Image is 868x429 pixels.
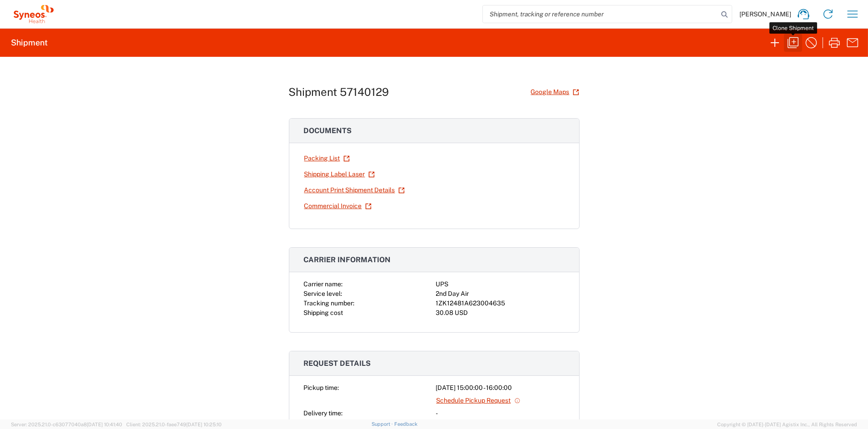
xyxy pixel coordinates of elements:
span: Request details [304,359,371,368]
a: Feedback [394,421,417,427]
span: Server: 2025.21.0-c63077040a8 [11,422,122,427]
a: Packing List [304,150,350,166]
a: Account Print Shipment Details [304,182,405,198]
a: Google Maps [531,84,580,100]
div: 30.08 USD [436,308,565,318]
span: [DATE] 10:25:10 [186,422,222,427]
span: Carrier name: [304,280,343,288]
div: [DATE] 15:00:00 - 16:00:00 [436,383,565,393]
div: - [436,409,565,418]
span: [PERSON_NAME] [739,10,791,18]
a: Commercial Invoice [304,198,372,214]
span: Tracking number: [304,299,355,307]
span: Shipping cost [304,309,343,316]
div: UPS [436,279,565,289]
div: 2nd Day Air [436,289,565,299]
h2: Shipment [11,37,48,48]
a: Support [372,421,394,427]
a: Shipping Label Laser [304,166,375,182]
span: Copyright © [DATE]-[DATE] Agistix Inc., All Rights Reserved [717,420,857,429]
span: Documents [304,126,352,135]
span: Service level: [304,290,342,297]
a: Schedule Pickup Request [436,393,521,409]
span: Delivery time: [304,409,343,417]
span: Pickup time: [304,384,339,391]
span: Carrier information [304,255,391,264]
h1: Shipment 57140129 [289,85,389,99]
span: [DATE] 10:41:40 [87,422,122,427]
input: Shipment, tracking or reference number [483,5,718,23]
div: 1ZK12481A623004635 [436,299,565,308]
span: Client: 2025.21.0-faee749 [126,422,222,427]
